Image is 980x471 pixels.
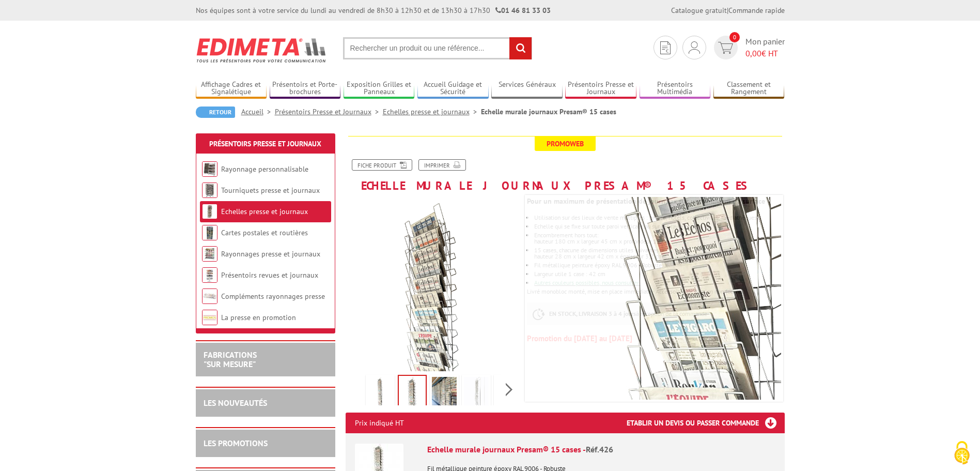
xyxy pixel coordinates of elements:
[241,107,275,116] a: Accueil
[949,440,975,466] img: Cookies (fenêtre modale)
[221,292,325,301] a: Compléments rayonnages presse
[464,377,489,409] img: echelle_journaux_presse_vide_croquis_426.jpg
[202,161,217,177] img: Rayonnage personnalisable
[689,41,700,54] img: devis rapide
[671,6,727,15] a: Catalogue gratuit
[944,436,980,471] button: Cookies (fenêtre modale)
[368,377,393,409] img: echelle_journaux_presse_remplie_426.jpg
[432,377,457,409] img: echelle_journaux_presse_remplie_mise_en_scene_426.jpg
[491,80,563,97] a: Services Généraux
[346,197,520,371] img: echelle_journaux_presse_remplie_zoom_426.jpg
[344,80,415,97] a: Exposition Grilles et Panneaux
[270,80,341,97] a: Présentoirs et Porte-brochures
[196,107,235,118] a: Retour
[509,37,532,59] input: rechercher
[745,48,761,58] span: 0,00
[352,159,412,171] a: Fiche produit
[713,80,785,97] a: Classement et Rangement
[221,270,318,280] a: Présentoirs revues et journaux
[417,80,489,97] a: Accueil Guidage et Sécurité
[275,107,383,116] a: Présentoirs Presse et Journaux
[745,48,785,59] span: € HT
[718,42,733,54] img: devis rapide
[504,381,514,398] span: Next
[383,107,481,116] a: Echelles presse et journaux
[209,139,321,148] a: Présentoirs Presse et Journaux
[343,37,532,59] input: Rechercher un produit ou une référence...
[221,313,296,322] a: La presse en promotion
[586,444,613,454] span: Réf.426
[729,32,740,42] span: 0
[196,31,328,69] img: Edimeta
[202,288,217,304] img: Compléments rayonnages presse
[660,41,671,54] img: devis rapide
[399,376,426,408] img: echelle_journaux_presse_remplie_zoom_426.jpg
[204,398,267,408] a: LES NOUVEAUTÉS
[221,228,308,237] a: Cartes postales et routières
[565,80,636,97] a: Présentoirs Presse et Journaux
[221,249,320,259] a: Rayonnages presse et journaux
[728,6,785,15] a: Commande rapide
[196,5,551,16] div: Nos équipes sont à votre service du lundi au vendredi de 8h30 à 12h30 et de 13h30 à 17h30
[640,80,711,97] a: Présentoirs Multimédia
[745,36,785,59] span: Mon panier
[355,413,404,433] p: Prix indiqué HT
[202,310,217,325] img: La presse en promotion
[418,159,466,171] a: Imprimer
[196,80,267,97] a: Affichage Cadres et Signalétique
[204,438,268,448] a: LES PROMOTIONS
[202,225,217,240] img: Cartes postales et routières
[204,350,257,369] a: FABRICATIONS"Sur Mesure"
[627,413,785,433] h3: Etablir un devis ou passer commande
[221,186,320,195] a: Tourniquets presse et journaux
[202,183,217,198] img: Tourniquets presse et journaux
[202,246,217,262] img: Rayonnages presse et journaux
[427,444,775,455] div: Echelle murale journaux Presam® 15 cases -
[202,204,217,219] img: Echelles presse et journaux
[535,136,596,151] span: Promoweb
[221,207,308,216] a: Echelles presse et journaux
[496,377,521,409] img: echelle_journaux_presse_vide_zoom_426.jpg
[481,107,616,117] li: Echelle murale journaux Presam® 15 cases
[495,6,551,15] strong: 01 46 81 33 03
[202,267,217,283] img: Présentoirs revues et journaux
[221,164,308,174] a: Rayonnage personnalisable
[711,36,785,59] a: devis rapide 0 Mon panier 0,00€ HT
[671,5,785,16] div: |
